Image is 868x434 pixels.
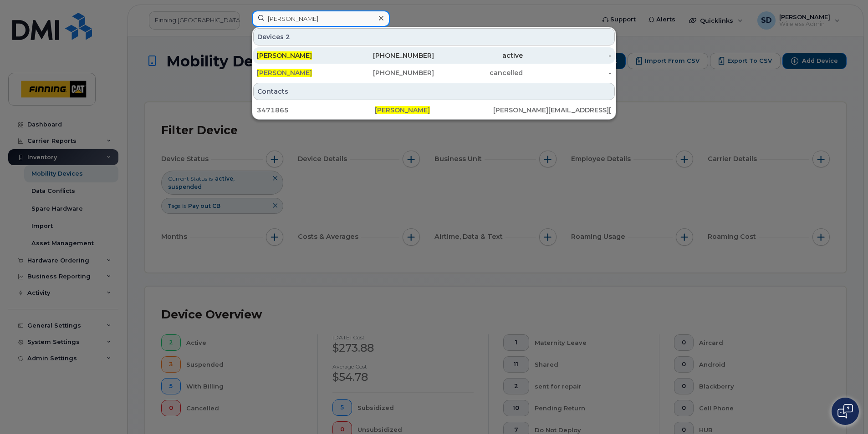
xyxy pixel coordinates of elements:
[493,106,611,115] div: [PERSON_NAME][EMAIL_ADDRESS][DOMAIN_NAME]
[434,68,523,77] div: cancelled
[253,83,615,100] div: Contacts
[286,32,290,41] span: 2
[257,69,312,77] span: [PERSON_NAME]
[434,51,523,60] div: active
[523,68,612,77] div: -
[837,404,853,419] img: Open chat
[253,65,615,81] a: [PERSON_NAME][PHONE_NUMBER]cancelled-
[253,102,615,118] a: 3471865[PERSON_NAME][PERSON_NAME][EMAIL_ADDRESS][DOMAIN_NAME]
[257,51,312,60] span: [PERSON_NAME]
[257,106,375,115] div: 3471865
[523,51,612,60] div: -
[346,51,434,60] div: [PHONE_NUMBER]
[253,47,615,64] a: [PERSON_NAME][PHONE_NUMBER]active-
[346,68,434,77] div: [PHONE_NUMBER]
[375,106,430,114] span: [PERSON_NAME]
[253,28,615,45] div: Devices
